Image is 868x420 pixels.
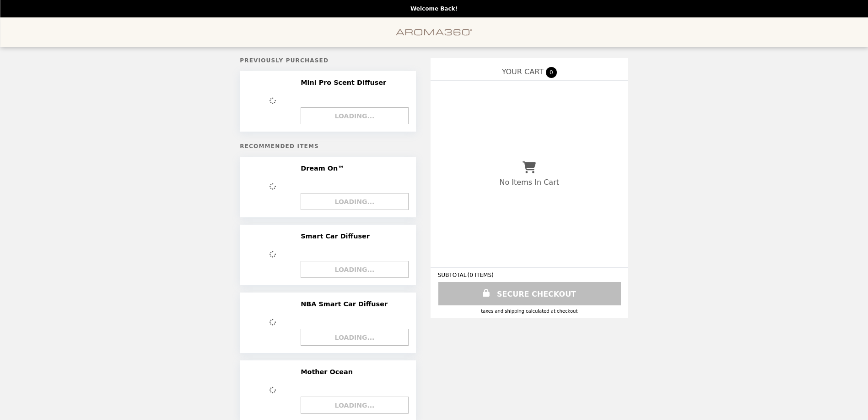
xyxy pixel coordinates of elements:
span: ( 0 ITEMS ) [467,272,493,278]
p: Welcome Back! [410,6,458,12]
h2: Mini Pro Scent Diffuser [301,78,390,87]
h5: Previously Purchased [240,57,416,64]
div: Taxes and Shipping calculated at checkout [438,309,621,314]
span: YOUR CART [502,67,544,76]
img: Brand Logo [396,23,473,42]
h2: Mother Ocean [301,368,356,376]
h2: Dream On™ [301,164,348,172]
span: 0 [546,67,557,78]
p: No Items In Cart [500,178,559,187]
h2: NBA Smart Car Diffuser [301,300,391,308]
h5: Recommended Items [240,143,416,149]
h2: Smart Car Diffuser [301,232,373,240]
span: SUBTOTAL [438,272,468,278]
